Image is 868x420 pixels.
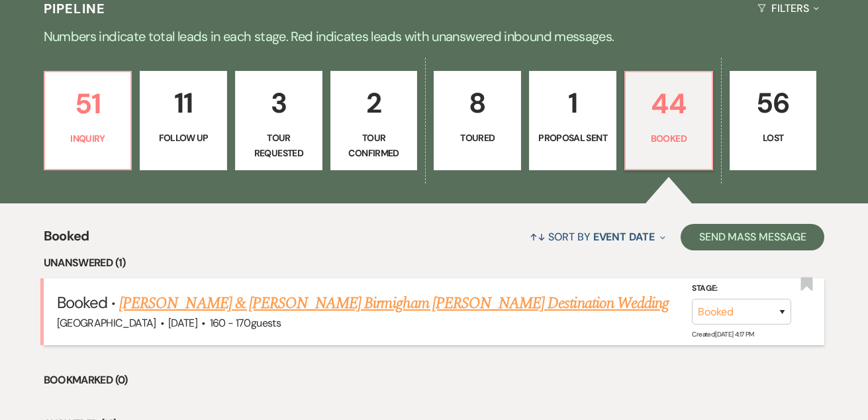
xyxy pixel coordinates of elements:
[529,71,616,170] a: 1Proposal Sent
[692,330,753,339] span: Created: [DATE] 4:17 PM
[692,282,791,296] label: Stage:
[434,71,521,170] a: 8Toured
[524,219,670,254] button: Sort By Event Date
[244,81,314,125] p: 3
[148,81,218,125] p: 11
[44,254,825,272] li: Unanswered (1)
[634,131,704,146] p: Booked
[738,81,808,125] p: 56
[210,316,281,330] span: 160 - 170 guests
[738,131,808,145] p: Lost
[339,131,409,160] p: Tour Confirmed
[57,292,107,313] span: Booked
[624,71,713,170] a: 44Booked
[44,226,89,254] span: Booked
[681,224,825,250] button: Send Mass Message
[730,71,817,170] a: 56Lost
[442,81,512,125] p: 8
[634,81,704,126] p: 44
[442,131,512,145] p: Toured
[140,71,227,170] a: 11Follow Up
[44,372,825,389] li: Bookmarked (0)
[53,131,123,146] p: Inquiry
[593,230,655,244] span: Event Date
[530,230,546,244] span: ↑↓
[538,81,608,125] p: 1
[148,131,218,145] p: Follow Up
[57,316,156,330] span: [GEOGRAPHIC_DATA]
[119,291,669,315] a: [PERSON_NAME] & [PERSON_NAME] Birmigham [PERSON_NAME] Destination Wedding
[168,316,197,330] span: [DATE]
[44,71,132,170] a: 51Inquiry
[53,81,123,126] p: 51
[339,81,409,125] p: 2
[244,131,314,160] p: Tour Requested
[235,71,322,170] a: 3Tour Requested
[330,71,418,170] a: 2Tour Confirmed
[538,131,608,145] p: Proposal Sent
